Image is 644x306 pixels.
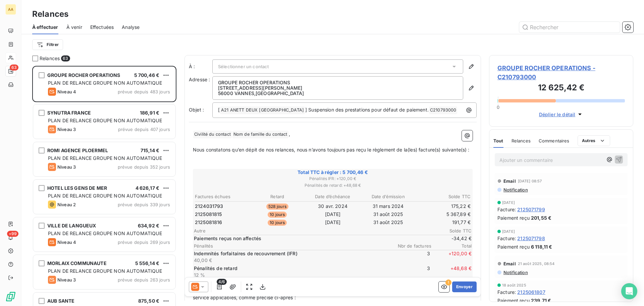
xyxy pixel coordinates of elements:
[531,297,551,304] span: 239,71 €
[431,243,472,249] span: Total
[5,4,16,15] div: AA
[118,89,170,94] span: prévue depuis 483 jours
[502,283,526,287] span: 18 août 2025
[305,203,360,210] td: 30 avr. 2024
[452,281,477,292] button: Envoyer
[194,235,430,242] span: Paiements reçus non affectés
[90,24,114,31] span: Effectuées
[47,72,120,78] span: GROUPE ROCHER OPERATIONS
[218,64,269,69] span: Sélectionner un contact
[32,8,68,20] h3: Relances
[517,235,545,242] span: 2125071798
[189,77,210,82] span: Adresse :
[194,182,472,188] span: Pénalités de retard : + 48,68 €
[66,24,82,31] span: À venir
[361,211,416,218] td: 31 août 2025
[195,219,222,226] span: 2125081816
[135,260,160,266] span: 5 556,14 €
[218,107,220,113] span: [
[502,229,515,233] span: [DATE]
[189,107,204,113] span: Objet :
[218,85,458,91] p: [STREET_ADDRESS][PERSON_NAME]
[503,187,528,192] span: Notification
[5,291,16,302] img: Logo LeanPay
[48,193,162,199] span: PLAN DE RELANCE GROUPE NON AUTOMATIQUE
[57,164,76,170] span: Niveau 3
[416,203,471,210] td: 175,22 €
[193,287,459,300] span: En l’état de cet (ces) impayé(s) et en application des dispositions de l’article 9.a) des conditi...
[621,283,637,299] div: Open Intercom Messenger
[48,230,162,236] span: PLAN DE RELANCE GROUPE NON AUTOMATIQUE
[539,138,570,143] span: Commentaires
[578,135,610,146] button: Autres
[539,111,576,118] span: Déplier le détail
[57,239,76,245] span: Niveau 4
[138,298,159,304] span: 875,50 €
[141,147,159,153] span: 715,14 €
[194,250,388,257] p: Indemnités forfaitaires de recouvrement (IFR)
[57,89,76,94] span: Niveau 4
[503,261,516,266] span: Email
[47,260,107,266] span: MORLAIX COMMUNAUTE
[57,277,76,282] span: Niveau 3
[531,214,551,221] span: 201,55 €
[189,63,212,70] label: À :
[305,211,360,218] td: [DATE]
[134,72,160,78] span: 5 700,46 €
[40,55,60,62] span: Relances
[193,131,232,138] span: Civilité du contact
[217,279,227,285] span: 4/6
[194,243,391,249] span: Pénalités
[416,193,471,200] th: Solde TTC
[361,203,416,210] td: 31 mars 2024
[118,164,170,170] span: prévue depuis 352 jours
[497,289,516,296] span: Facture :
[390,265,430,278] span: 3
[497,214,530,221] span: Paiement reçu
[194,169,472,176] span: Total TTC à régler : 5 700,46 €
[218,80,458,85] p: GROUPE ROCHER OPERATIONS
[118,127,170,132] span: prévue depuis 407 jours
[493,138,503,143] span: Tout
[118,202,170,207] span: prévue depuis 339 jours
[195,193,249,200] th: Factures échues
[195,203,223,210] span: 2124031793
[118,239,170,245] span: prévue depuis 269 jours
[497,63,625,82] span: GROUPE ROCHER OPERATIONS - C210793000
[266,204,288,210] span: 528 jours
[431,265,472,278] span: + 48,68 €
[47,185,107,191] span: HOTEL LES GENS DE MER
[193,147,470,152] span: Nous constatons qu’en dépit de nos relances, nous n’avons toujours pas reçu le règlement de la(le...
[47,298,74,304] span: AUB SANTE
[519,22,620,33] input: Rechercher
[361,193,416,200] th: Date d’émission
[47,110,91,116] span: SYNUTRA FRANCE
[537,111,586,118] button: Déplier le détail
[497,82,625,95] h3: 12 625,42 €
[497,297,530,304] span: Paiement reçu
[118,277,170,282] span: prévue depuis 263 jours
[32,24,58,31] span: À effectuer
[47,147,108,153] span: ROMI AGENCE PLOERMEL
[391,243,431,249] span: Nbr de factures
[305,107,429,113] span: ] Suspension des prestations pour défaut de paiement.
[431,250,472,264] span: + 120,00 €
[195,211,222,218] span: 2125081815
[48,155,162,161] span: PLAN DE RELANCE GROUPE NON AUTOMATIQUE
[503,178,516,184] span: Email
[431,228,472,233] span: Solde TTC
[61,55,70,61] span: 63
[517,206,545,213] span: 2125071799
[502,201,515,205] span: [DATE]
[497,104,499,110] span: 0
[361,219,416,226] td: 31 août 2025
[497,243,530,250] span: Paiement reçu
[48,268,162,274] span: PLAN DE RELANCE GROUPE NON AUTOMATIQUE
[518,262,555,266] span: 21 août 2025, 08:54
[390,250,430,264] span: 3
[48,80,162,86] span: PLAN DE RELANCE GROUPE NON AUTOMATIQUE
[268,212,287,218] span: 10 jours
[194,176,472,182] span: Pénalités IFR : + 120,00 €
[48,118,162,123] span: PLAN DE RELANCE GROUPE NON AUTOMATIQUE
[57,202,76,207] span: Niveau 2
